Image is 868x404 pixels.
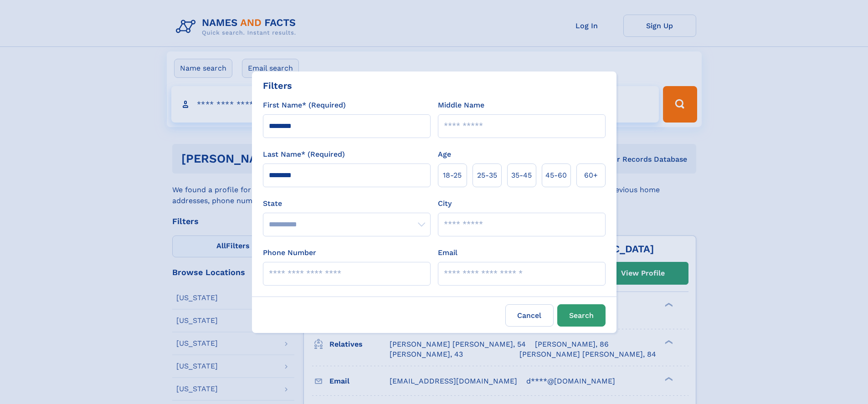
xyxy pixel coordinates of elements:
label: State [263,198,431,209]
span: 25‑35 [477,170,497,181]
button: Search [557,304,606,327]
div: Filters [263,79,292,92]
label: Middle Name [438,100,484,111]
label: Cancel [505,304,554,327]
label: City [438,198,452,209]
label: Age [438,149,451,160]
label: Phone Number [263,247,316,258]
span: 45‑60 [545,170,567,181]
span: 35‑45 [511,170,532,181]
label: Last Name* (Required) [263,149,345,160]
label: First Name* (Required) [263,100,346,111]
label: Email [438,247,457,258]
span: 18‑25 [443,170,462,181]
span: 60+ [584,170,598,181]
